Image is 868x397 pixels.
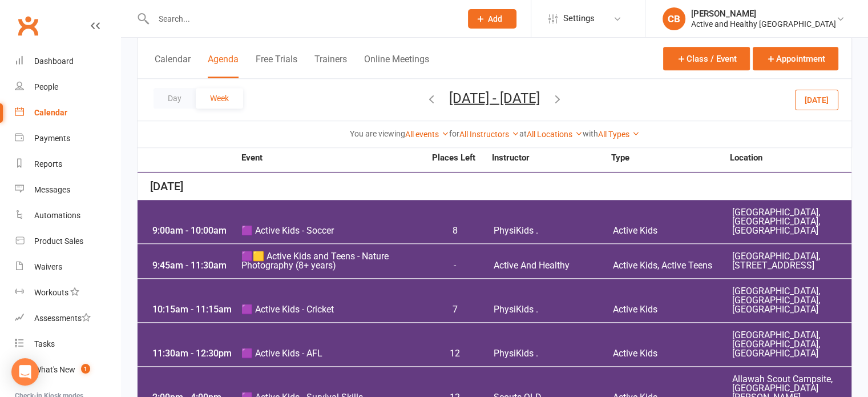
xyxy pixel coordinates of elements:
[34,134,70,143] div: Payments
[795,89,838,110] button: [DATE]
[732,208,851,235] span: [GEOGRAPHIC_DATA], [GEOGRAPHIC_DATA], [GEOGRAPHIC_DATA]
[314,54,347,78] button: Trainers
[14,11,42,40] a: Clubworx
[34,339,55,348] div: Tasks
[34,236,83,246] div: Product Sales
[364,54,429,78] button: Online Meetings
[154,88,196,109] button: Day
[663,7,685,30] div: CB
[613,305,732,314] span: Active Kids
[34,314,91,323] div: Assessments
[34,82,58,91] div: People
[150,226,241,235] div: 9:00am - 10:00am
[527,130,583,139] a: All Locations
[34,211,80,220] div: Automations
[425,305,485,314] span: 7
[613,349,732,358] span: Active Kids
[519,129,527,138] strong: at
[15,228,120,254] a: Product Sales
[241,305,425,314] span: 🟪 Active Kids - Cricket
[730,154,849,162] strong: Location
[34,288,68,297] div: Workouts
[459,130,519,139] a: All Instructors
[468,9,516,29] button: Add
[611,154,730,162] strong: Type
[663,47,750,70] button: Class / Event
[492,154,611,162] strong: Instructor
[449,129,459,138] strong: for
[425,349,485,358] span: 12
[563,6,595,31] span: Settings
[34,262,62,271] div: Waivers
[350,129,405,138] strong: You are viewing
[488,14,502,23] span: Add
[34,57,74,66] div: Dashboard
[15,126,120,151] a: Payments
[691,9,836,19] div: [PERSON_NAME]
[494,349,613,358] span: PhysiKids .
[425,261,485,270] span: -
[34,159,62,169] div: Reports
[15,280,120,306] a: Workouts
[598,130,640,139] a: All Types
[15,254,120,280] a: Waivers
[15,74,120,100] a: People
[732,331,851,358] span: [GEOGRAPHIC_DATA], [GEOGRAPHIC_DATA], [GEOGRAPHIC_DATA]
[494,261,613,270] span: Active And Healthy
[753,47,838,70] button: Appointment
[241,252,425,270] span: 🟪🟨 Active Kids and Teens - Nature Photography (8+ years)
[256,54,297,78] button: Free Trials
[691,19,836,29] div: Active and Healthy [GEOGRAPHIC_DATA]
[241,349,425,358] span: 🟪 Active Kids - AFL
[34,185,70,194] div: Messages
[15,177,120,203] a: Messages
[34,108,67,117] div: Calendar
[34,365,75,374] div: What's New
[241,226,425,235] span: 🟪 Active Kids - Soccer
[81,364,90,374] span: 1
[241,154,423,162] strong: Event
[732,252,851,270] span: [GEOGRAPHIC_DATA], [STREET_ADDRESS]
[15,203,120,228] a: Automations
[449,90,540,106] button: [DATE] - [DATE]
[11,358,39,386] div: Open Intercom Messenger
[583,129,598,138] strong: with
[405,130,449,139] a: All events
[15,331,120,357] a: Tasks
[494,226,613,235] span: PhysiKids .
[155,54,191,78] button: Calendar
[732,287,851,314] span: [GEOGRAPHIC_DATA], [GEOGRAPHIC_DATA], [GEOGRAPHIC_DATA]
[150,305,241,314] div: 10:15am - 11:15am
[138,173,851,200] div: [DATE]
[15,357,120,383] a: What's New1
[423,154,483,162] strong: Places Left
[150,11,453,27] input: Search...
[425,226,485,235] span: 8
[15,151,120,177] a: Reports
[15,49,120,74] a: Dashboard
[150,261,241,270] div: 9:45am - 11:30am
[613,226,732,235] span: Active Kids
[613,261,732,270] span: Active Kids, Active Teens
[494,305,613,314] span: PhysiKids .
[150,349,241,358] div: 11:30am - 12:30pm
[196,88,243,109] button: Week
[15,100,120,126] a: Calendar
[208,54,239,78] button: Agenda
[15,306,120,331] a: Assessments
